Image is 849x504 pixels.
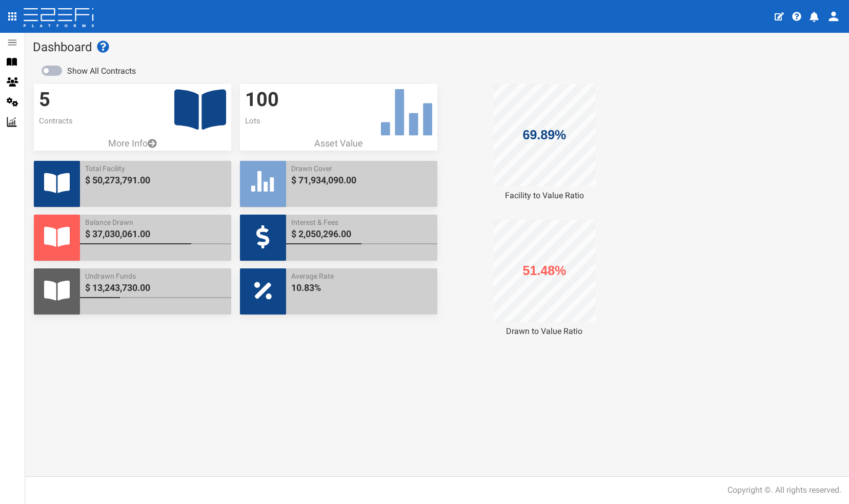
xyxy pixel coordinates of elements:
[34,137,231,150] a: More Info
[33,40,841,54] h1: Dashboard
[245,89,432,111] h3: 100
[291,217,432,227] span: Interest & Fees
[39,116,226,127] p: Contracts
[291,227,432,241] span: $ 2,050,296.00
[446,326,643,338] div: Drawn to Value Ratio
[85,281,226,295] span: $ 13,243,730.00
[67,66,136,77] label: Show All Contracts
[85,217,226,227] span: Balance Drawn
[85,174,226,187] span: $ 50,273,791.00
[245,116,432,127] p: Lots
[291,174,432,187] span: $ 71,934,090.00
[240,137,437,150] p: Asset Value
[85,271,226,281] span: Undrawn Funds
[85,163,226,174] span: Total Facility
[446,190,643,202] div: Facility to Value Ratio
[291,281,432,295] span: 10.83%
[727,485,841,496] div: Copyright ©. All rights reserved.
[85,227,226,241] span: $ 37,030,061.00
[291,271,432,281] span: Average Rate
[39,89,226,111] h3: 5
[291,163,432,174] span: Drawn Cover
